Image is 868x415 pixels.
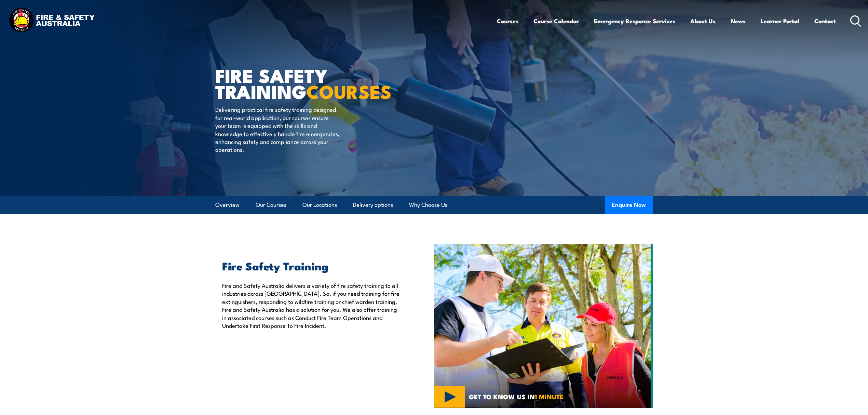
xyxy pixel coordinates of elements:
a: Emergency Response Services [594,12,675,30]
p: Fire and Safety Australia delivers a variety of fire safety training to all industries across [GE... [222,281,403,329]
img: Fire Safety Training Courses [434,244,653,408]
button: Enquire Now [605,196,653,214]
span: GET TO KNOW US IN [469,393,564,400]
a: Our Courses [256,196,286,214]
a: Why Choose Us [409,196,447,214]
h2: Fire Safety Training [222,261,403,270]
a: Courses [497,12,518,30]
a: Contact [814,12,836,30]
a: Learner Portal [761,12,799,30]
strong: COURSES [307,77,392,105]
strong: 1 MINUTE [535,391,564,401]
a: About Us [690,12,716,30]
a: Course Calendar [533,12,579,30]
a: Delivery options [353,196,393,214]
a: News [731,12,746,30]
a: Overview [215,196,240,214]
h1: FIRE SAFETY TRAINING [215,67,384,99]
a: Our Locations [302,196,337,214]
p: Delivering practical fire safety training designed for real-world application, our courses ensure... [215,105,340,153]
